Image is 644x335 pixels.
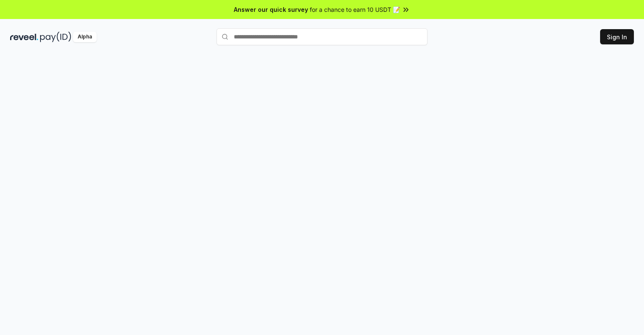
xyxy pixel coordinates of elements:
[10,32,38,42] img: reveel_dark
[73,32,97,42] div: Alpha
[40,32,71,42] img: pay_id
[600,29,634,44] button: Sign In
[234,5,308,14] span: Answer our quick survey
[310,5,400,14] span: for a chance to earn 10 USDT 📝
